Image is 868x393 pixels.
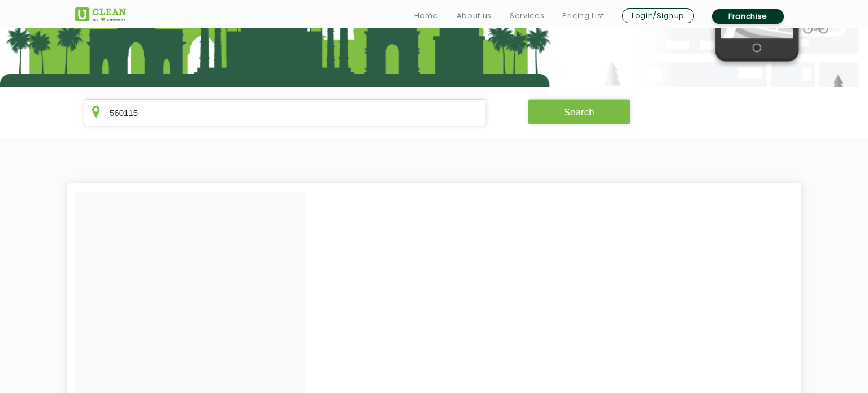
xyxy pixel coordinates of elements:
a: Franchise [712,9,784,24]
input: Enter city/area/pin Code [84,99,485,126]
a: Login/Signup [622,8,694,23]
a: Services [510,9,544,23]
a: About us [457,9,492,23]
img: UClean Laundry and Dry Cleaning [75,7,126,21]
a: Home [414,9,439,23]
button: Search [528,99,631,124]
a: Pricing List [562,9,604,23]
